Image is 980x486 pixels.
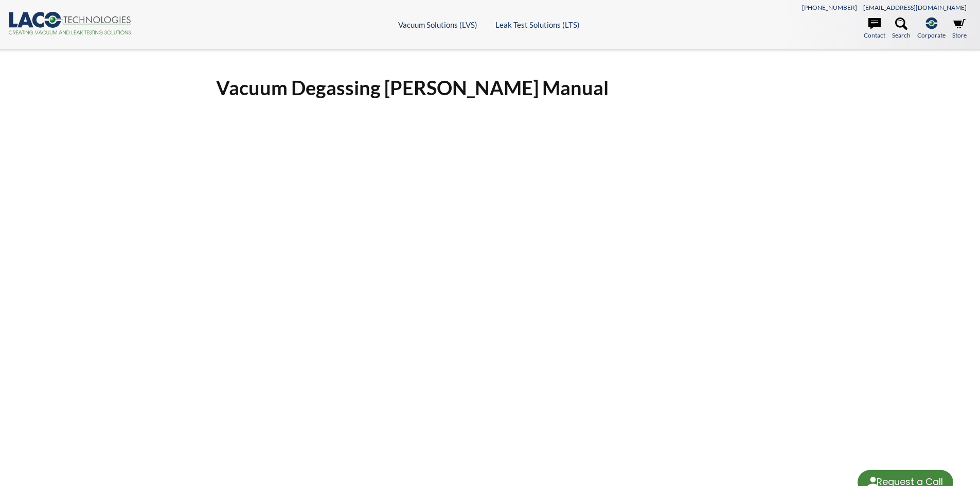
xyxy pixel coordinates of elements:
[864,17,885,40] a: Contact
[216,75,764,100] h1: Vacuum Degassing [PERSON_NAME] Manual
[952,17,967,40] a: Store
[892,17,911,40] a: Search
[802,4,857,11] a: [PHONE_NUMBER]
[495,20,580,29] a: Leak Test Solutions (LTS)
[398,20,477,29] a: Vacuum Solutions (LVS)
[917,30,946,40] span: Corporate
[863,4,967,11] a: [EMAIL_ADDRESS][DOMAIN_NAME]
